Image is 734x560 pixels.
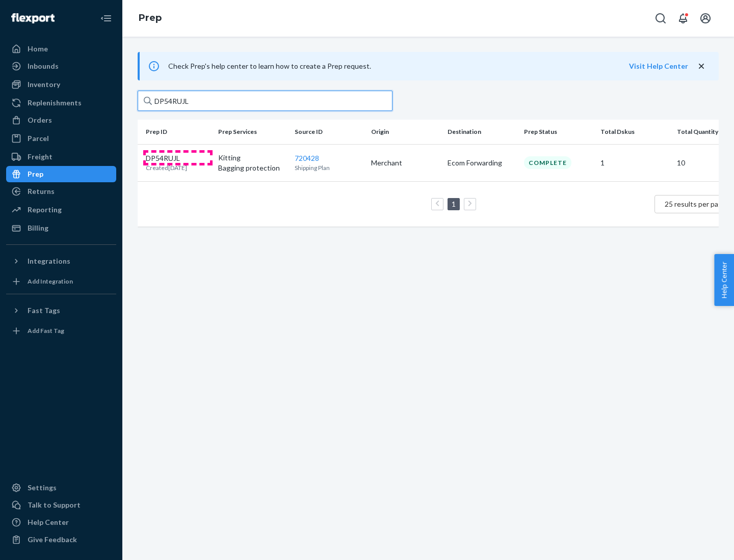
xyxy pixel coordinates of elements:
p: 1 [600,158,669,168]
div: Settings [28,483,57,493]
div: Freight [28,152,53,162]
a: Prep [6,166,116,182]
a: Orders [6,112,116,128]
a: Freight [6,149,116,165]
a: Page 1 is your current page [450,200,458,208]
div: Orders [28,115,52,125]
button: Give Feedback [6,531,116,548]
a: Home [6,41,116,57]
button: Visit Help Center [629,61,688,71]
div: Billing [28,223,48,233]
th: Source ID [291,120,367,144]
div: Reporting [28,205,62,215]
button: Open account menu [695,8,716,29]
p: Merchant [371,158,439,168]
a: Settings [6,480,116,496]
div: Prep [28,169,43,179]
th: Prep Status [520,120,596,144]
div: Inbounds [28,61,59,71]
a: Inventory [6,76,116,93]
a: Add Integration [6,273,116,290]
th: Destination [443,120,520,144]
a: Billing [6,220,116,236]
th: Prep Services [214,120,291,144]
span: 25 results per page [665,200,726,208]
input: Search prep jobs [138,91,392,111]
div: Talk to Support [28,500,81,510]
a: Inbounds [6,58,116,74]
div: Replenishments [28,98,82,108]
th: Origin [367,120,443,144]
a: Add Fast Tag [6,323,116,339]
a: Parcel [6,130,116,147]
button: Integrations [6,253,116,269]
p: Created [DATE] [146,163,187,172]
a: Help Center [6,514,116,530]
p: Bagging protection [218,163,286,173]
div: Parcel [28,133,49,144]
button: Open notifications [673,8,693,29]
span: Check Prep's help center to learn how to create a Prep request. [168,62,371,70]
button: Open Search Box [650,8,671,29]
div: Returns [28,186,55,197]
div: Integrations [28,256,70,266]
ol: breadcrumbs [130,4,170,33]
a: Prep [139,12,162,23]
a: Replenishments [6,95,116,111]
div: Add Integration [28,277,73,286]
button: Help Center [714,254,734,306]
img: Flexport logo [11,13,55,23]
div: Home [28,44,48,54]
div: Fast Tags [28,305,60,316]
button: close [696,61,706,72]
th: Total Dskus [596,120,673,144]
div: Inventory [28,79,60,90]
p: Shipping Plan [295,163,363,172]
a: 720428 [295,154,319,162]
button: Fast Tags [6,302,116,319]
a: Returns [6,183,116,200]
a: Talk to Support [6,497,116,513]
div: Give Feedback [28,535,77,545]
p: Ecom Forwarding [448,158,516,168]
th: Prep ID [138,120,214,144]
div: Add Fast Tag [28,326,64,335]
div: Help Center [28,517,69,527]
a: Reporting [6,202,116,218]
div: Complete [524,156,571,169]
p: Kitting [218,153,286,163]
button: Close Navigation [96,8,116,29]
p: DP54RUJL [146,153,187,163]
